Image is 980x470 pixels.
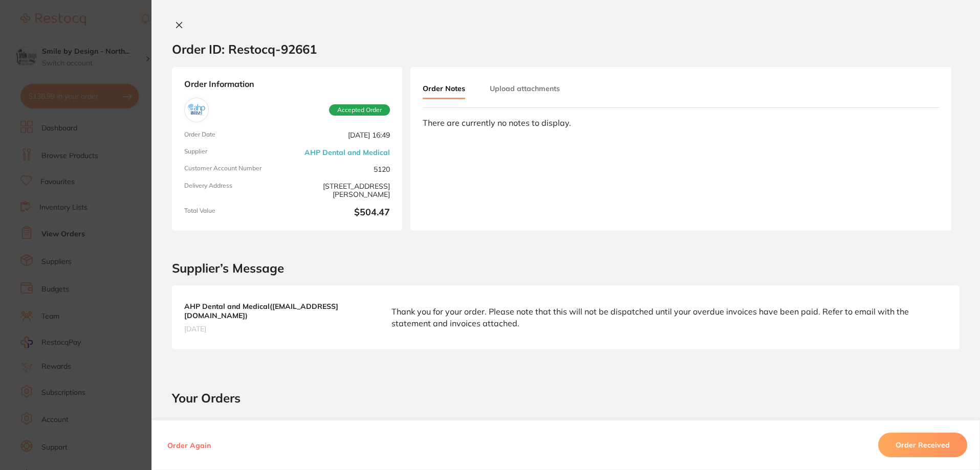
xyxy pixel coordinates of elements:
[423,118,939,127] div: There are currently no notes to display.
[423,79,465,99] button: Order Notes
[184,79,390,89] strong: Order Information
[291,165,390,173] span: 5120
[184,131,283,140] span: Order Date
[172,261,960,276] h2: Supplier’s Message
[184,207,283,218] span: Total Value
[391,306,947,329] p: Thank you for your order. Please note that this will not be dispatched until your overdue invoice...
[172,390,960,406] h2: Your Orders
[184,165,283,173] span: Customer Account Number
[490,79,560,98] button: Upload attachments
[304,148,390,156] a: AHP Dental and Medical
[291,182,390,199] span: [STREET_ADDRESS][PERSON_NAME]
[291,207,390,218] b: $504.47
[184,148,283,156] span: Supplier
[164,440,214,450] button: Order Again
[184,302,371,320] b: AHP Dental and Medical ( [EMAIL_ADDRESS][DOMAIN_NAME] )
[878,433,967,457] button: Order Received
[329,104,390,116] span: Accepted Order
[187,100,206,120] img: AHP Dental and Medical
[184,324,371,333] span: [DATE]
[172,41,317,57] h2: Order ID: Restocq- 92661
[291,131,390,140] span: [DATE] 16:49
[184,182,283,199] span: Delivery Address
